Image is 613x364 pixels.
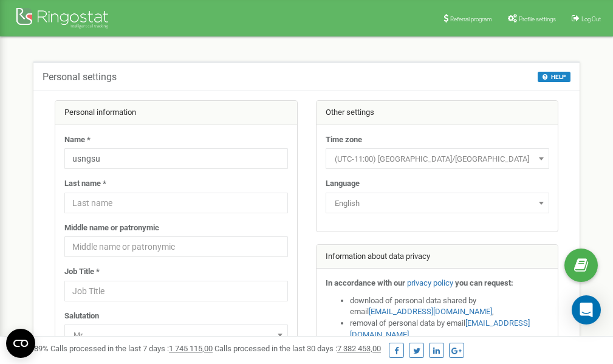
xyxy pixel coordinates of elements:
[50,344,213,353] span: Calls processed in the last 7 days :
[43,72,117,83] h5: Personal settings
[326,193,549,213] span: English
[326,278,405,287] strong: In accordance with our
[337,344,381,353] u: 7 382 453,00
[538,72,570,82] button: HELP
[55,101,297,125] div: Personal information
[64,178,106,190] label: Last name *
[326,178,360,190] label: Language
[64,193,288,213] input: Last name
[572,295,601,325] div: Open Intercom Messenger
[326,134,362,146] label: Time zone
[407,278,453,287] a: privacy policy
[6,329,35,358] button: Open CMP widget
[64,311,99,322] label: Salutation
[64,134,91,146] label: Name *
[326,148,549,169] span: (UTC-11:00) Pacific/Midway
[64,222,159,234] label: Middle name or patronymic
[317,101,558,125] div: Other settings
[581,16,601,22] span: Log Out
[69,327,284,344] span: Mr.
[350,295,549,318] li: download of personal data shared by email ,
[350,318,549,340] li: removal of personal data by email ,
[64,325,288,345] span: Mr.
[330,195,545,212] span: English
[330,151,545,168] span: (UTC-11:00) Pacific/Midway
[214,344,381,353] span: Calls processed in the last 30 days :
[317,245,558,269] div: Information about data privacy
[455,278,513,287] strong: you can request:
[64,236,288,257] input: Middle name or patronymic
[450,16,492,22] span: Referral program
[64,281,288,301] input: Job Title
[64,266,100,278] label: Job Title *
[64,148,288,169] input: Name
[519,16,556,22] span: Profile settings
[169,344,213,353] u: 1 745 115,00
[369,307,492,316] a: [EMAIL_ADDRESS][DOMAIN_NAME]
